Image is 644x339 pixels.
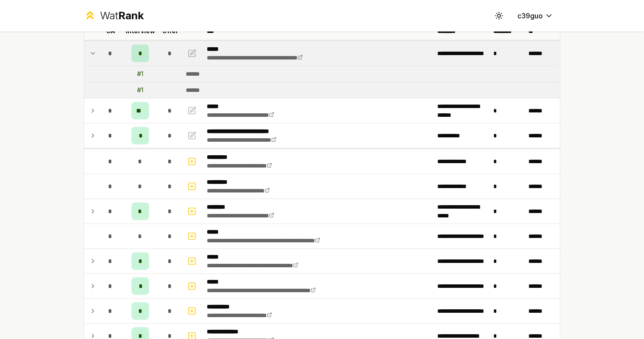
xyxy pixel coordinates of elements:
div: Wat [100,9,144,23]
a: WatRank [84,9,144,23]
button: c39guo [510,8,560,24]
div: # 1 [137,70,143,78]
span: c39guo [517,10,543,21]
span: Rank [118,9,144,22]
div: # 1 [137,86,143,94]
